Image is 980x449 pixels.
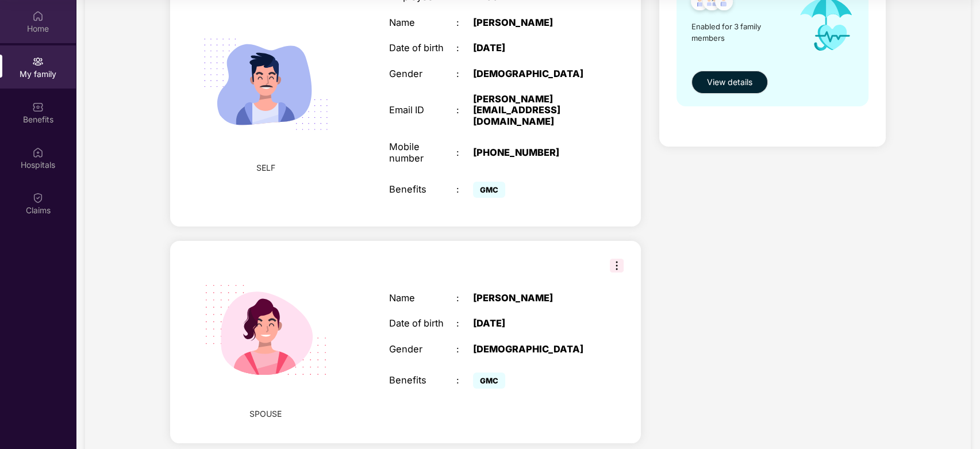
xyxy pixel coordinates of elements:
[610,259,624,273] img: svg+xml;base64,PHN2ZyB3aWR0aD0iMzIiIGhlaWdodD0iMzIiIHZpZXdCb3g9IjAgMCAzMiAzMiIgZmlsbD0ibm9uZSIgeG...
[456,17,473,28] div: :
[456,105,473,116] div: :
[473,17,590,28] div: [PERSON_NAME]
[473,68,590,79] div: [DEMOGRAPHIC_DATA]
[456,344,473,355] div: :
[389,17,456,28] div: Name
[32,147,44,158] img: svg+xml;base64,PHN2ZyBpZD0iSG9zcGl0YWxzIiB4bWxucz0iaHR0cDovL3d3dy53My5vcmcvMjAwMC9zdmciIHdpZHRoPS...
[389,375,456,386] div: Benefits
[389,141,456,164] div: Mobile number
[473,94,590,127] div: [PERSON_NAME][EMAIL_ADDRESS][DOMAIN_NAME]
[456,293,473,304] div: :
[389,43,456,53] div: Date of birth
[389,344,456,355] div: Gender
[473,147,590,158] div: [PHONE_NUMBER]
[456,68,473,79] div: :
[189,252,343,407] img: svg+xml;base64,PHN2ZyB4bWxucz0iaHR0cDovL3d3dy53My5vcmcvMjAwMC9zdmciIHdpZHRoPSIyMjQiIGhlaWdodD0iMT...
[456,147,473,158] div: :
[456,184,473,195] div: :
[389,184,456,195] div: Benefits
[249,408,282,420] span: SPOUSE
[32,56,44,67] img: svg+xml;base64,PHN2ZyB3aWR0aD0iMjAiIGhlaWdodD0iMjAiIHZpZXdCb3g9IjAgMCAyMCAyMCIgZmlsbD0ibm9uZSIgeG...
[389,105,456,116] div: Email ID
[691,71,768,94] button: View details
[456,375,473,386] div: :
[473,318,590,329] div: [DATE]
[389,293,456,304] div: Name
[389,318,456,329] div: Date of birth
[189,7,343,162] img: svg+xml;base64,PHN2ZyB4bWxucz0iaHR0cDovL3d3dy53My5vcmcvMjAwMC9zdmciIHdpZHRoPSIyMjQiIGhlaWdodD0iMT...
[256,162,275,174] span: SELF
[389,68,456,79] div: Gender
[473,344,590,355] div: [DEMOGRAPHIC_DATA]
[456,43,473,53] div: :
[473,182,505,198] span: GMC
[473,43,590,53] div: [DATE]
[456,318,473,329] div: :
[473,373,505,389] span: GMC
[32,192,44,204] img: svg+xml;base64,PHN2ZyBpZD0iQ2xhaW0iIHhtbG5zPSJodHRwOi8vd3d3LnczLm9yZy8yMDAwL3N2ZyIgd2lkdGg9IjIwIi...
[32,101,44,113] img: svg+xml;base64,PHN2ZyBpZD0iQmVuZWZpdHMiIHhtbG5zPSJodHRwOi8vd3d3LnczLm9yZy8yMDAwL3N2ZyIgd2lkdGg9Ij...
[473,293,590,304] div: [PERSON_NAME]
[32,10,44,22] img: svg+xml;base64,PHN2ZyBpZD0iSG9tZSIgeG1sbnM9Imh0dHA6Ly93d3cudzMub3JnLzIwMDAvc3ZnIiB3aWR0aD0iMjAiIG...
[707,76,752,89] span: View details
[691,21,787,44] span: Enabled for 3 family members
